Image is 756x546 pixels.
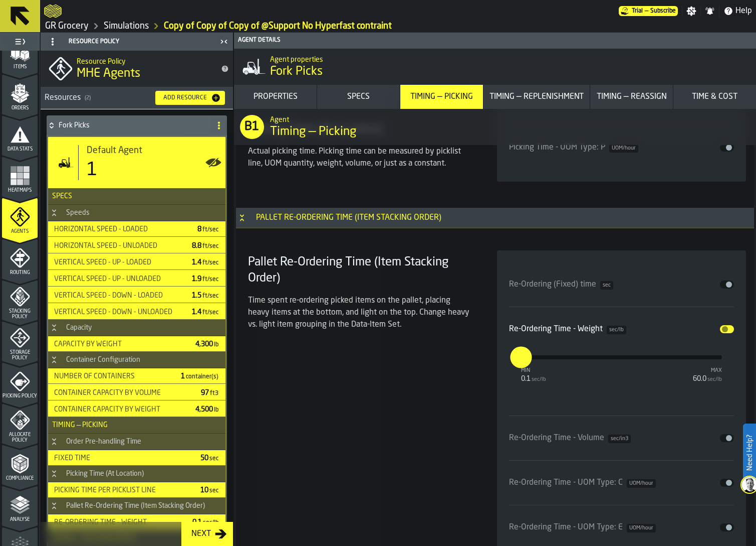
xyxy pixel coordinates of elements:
span: Data Stats [2,147,38,152]
span: 1.9 [192,276,219,283]
div: Vertical Speed - Down - Unloaded [50,308,184,316]
button: button-Properties [234,85,317,109]
span: 10 [200,487,219,494]
span: sec/lb [607,326,626,334]
div: Fork Picks [47,115,207,135]
div: Speeds [60,209,96,217]
span: Stacking Policy [2,309,38,320]
div: Pallet Re-Ordering Time (Item Stacking Order) [250,212,447,224]
div: Time & Cost [675,91,754,103]
div: Properties [236,91,315,103]
div: B1 [240,115,264,139]
li: menu Heatmaps [2,157,38,197]
div: Fixed time [50,454,192,462]
span: Analyse [2,517,38,522]
span: sec [209,488,218,494]
span: ft3 [210,390,218,396]
span: 1.5 [192,292,219,299]
label: button-toggle-Close me [217,36,231,48]
h3: title-section-Capacity [48,320,225,336]
li: menu Data Stats [2,115,38,156]
div: StatList-item-Container Capacity by Volume [48,385,225,400]
li: menu Agents [2,198,38,238]
div: min [521,367,546,374]
div: Re-Ordering Time - Weight [509,323,626,335]
li: menu Analyse [2,486,38,526]
div: Container Capacity by Weight [50,405,187,414]
span: ft/sec [202,227,218,233]
span: 97 [201,389,219,396]
li: menu Orders [2,74,38,114]
li: menu Routing [2,239,38,279]
span: Items [2,64,38,70]
button: Button-Container Configuration-open [48,356,60,364]
span: ft/sec [202,260,218,266]
a: link-to-/wh/i/e451d98b-95f6-4604-91ff-c80219f9c36d/pricing/ [619,6,678,16]
span: 1.4 [192,309,219,316]
span: Heatmaps [2,188,38,193]
header: Agent details [234,33,756,49]
div: Timing — Picking [402,91,481,103]
span: Timing — Picking [270,124,356,140]
div: Menu Subscription [619,6,678,16]
button: button-Time & Cost [673,85,756,109]
span: UOM/hour [609,144,638,153]
button: Button-Capacity-open [48,324,60,332]
div: StatList-item-Fixed time [48,450,225,466]
div: Time spent re-ordering picked items on the pallet, placing heavy items at the bottom, and light o... [248,295,473,331]
span: Help [735,5,752,17]
div: Re-Ordering Time - Weight [50,518,184,526]
h2: Sub Title [270,114,748,124]
span: Default Agent [87,145,142,156]
div: input-slider-Re-Ordering (Fixed) time [509,270,734,299]
div: Re-Ordering (Fixed) time [509,279,613,291]
div: input-slider-Re-Ordering Time - UOM Type: E [509,513,734,541]
li: menu Stacking Policy [2,280,38,320]
h3: title-section-Timing — Picking [48,417,225,434]
h3: title-section-Specs [48,188,225,205]
h3: title-section-Pallet Re-Ordering Time (Item Stacking Order) [48,498,225,514]
label: button-toggle-Show on Map [205,137,221,188]
button: Button-Pallet Re-Ordering Time (Item Stacking Order)-open [236,214,248,222]
button: button-Next [181,522,233,546]
h3: title-section-[object Object] [41,87,233,109]
span: UOM/hour [627,479,656,488]
span: 4,300 [195,341,219,348]
span: — [645,8,648,15]
div: Container Configuration [60,356,146,364]
button: Button-Pallet Re-Ordering Time (Item Stacking Order)-open [48,502,60,510]
input: react-aria104328877-:r1vu: react-aria104328877-:r1vu: [510,346,518,368]
button: button-Specs [317,85,400,109]
span: sec/lb [532,377,546,382]
label: button-toggle-Help [719,5,756,17]
span: Fork Picks [270,64,323,80]
div: Specs [319,91,398,103]
span: Storage Policy [2,350,38,361]
nav: Breadcrumb [44,20,752,32]
div: Resources [45,92,147,104]
div: Re-Ordering Time - UOM Type: C [509,477,656,489]
div: Picking Time (At Location) [60,470,150,478]
h3: title-section-Pallet Re-Ordering Time (Item Stacking Order) [236,208,754,228]
div: 0.1 [521,375,546,383]
span: ft/sec [202,277,218,283]
div: StatList-item-Re-Ordering Time - Weight [48,514,225,530]
button: button-Timing — Reassign [590,85,673,109]
div: Order Pre-handling Time [60,438,147,446]
label: react-aria104328877-:r1vu: [510,346,532,368]
div: Title [87,145,217,156]
label: button-toggle-Toggle Full Menu [2,35,38,49]
a: link-to-/wh/i/e451d98b-95f6-4604-91ff-c80219f9c36d/simulations/5af1956d-db5a-4108-bef7-5519505e0a3e [164,21,392,32]
div: Number of Containers [50,372,173,380]
div: Vertical Speed - Down - Loaded [50,292,184,300]
span: Picking Policy [2,393,38,399]
span: container(s) [186,374,218,380]
div: StatList-item-Horizontal Speed - Unloaded [48,238,225,253]
div: max [693,367,722,374]
a: logo-header [44,2,62,20]
div: Agent details [236,37,754,44]
span: sec/lb [203,520,218,526]
span: sec [209,456,218,462]
div: stat-Default Agent [48,137,225,188]
button: Button-Picking Time (At Location)-open [48,470,60,478]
